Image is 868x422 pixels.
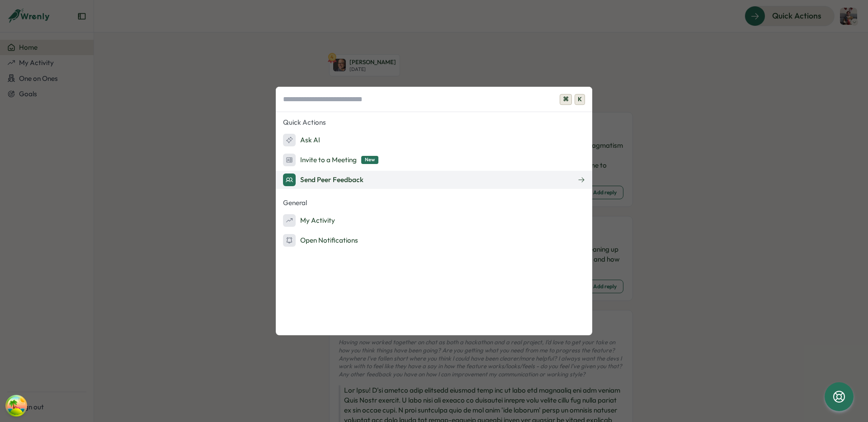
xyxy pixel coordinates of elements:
[276,131,592,149] button: Ask AI
[7,397,25,415] button: Open Tanstack query devtools
[276,171,592,189] button: Send Peer Feedback
[560,94,572,105] span: ⌘
[575,94,585,105] span: K
[283,214,335,227] div: My Activity
[276,151,592,169] button: Invite to a MeetingNew
[283,173,363,186] div: Send Peer Feedback
[283,134,320,146] div: Ask AI
[276,196,592,210] p: General
[361,156,378,164] span: New
[283,154,378,166] div: Invite to a Meeting
[283,234,358,247] div: Open Notifications
[276,211,592,230] button: My Activity
[276,231,592,249] button: Open Notifications
[276,116,592,129] p: Quick Actions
